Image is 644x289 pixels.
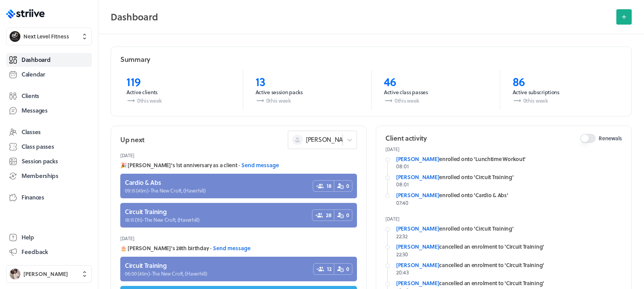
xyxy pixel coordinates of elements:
[213,244,251,252] button: Send message
[6,231,92,244] a: Help
[256,88,359,96] p: Active session packs
[327,182,331,190] span: 18
[6,104,92,118] a: Messages
[396,155,622,163] div: enrolled onto 'Lunchtime Workout'
[396,251,622,258] p: 22:30
[6,53,92,67] a: Dashboard
[22,106,48,115] span: Messages
[6,125,92,139] a: Classes
[126,75,231,88] p: 119
[120,55,150,64] h2: Summary
[210,244,211,252] span: ·
[396,155,439,163] a: [PERSON_NAME]
[6,169,92,183] a: Memberships
[513,96,616,105] p: 0 this week
[22,157,58,165] span: Session packs
[396,181,622,188] p: 08:01
[396,224,439,233] a: [PERSON_NAME]
[6,265,92,283] button: Ben Robinson[PERSON_NAME]
[239,161,240,169] span: ·
[346,182,349,190] span: 0
[22,143,54,151] span: Class passes
[396,261,439,269] a: [PERSON_NAME]
[256,96,359,105] p: 0 this week
[22,248,48,256] span: Feedback
[120,232,357,244] header: [DATE]
[396,199,622,207] p: 07:40
[22,233,34,241] span: Help
[500,70,629,110] a: 86Active subscriptions0this week
[256,75,359,88] p: 13
[126,96,231,105] p: 0 this week
[396,261,622,269] div: cancelled an enrolment to 'Circuit Training'
[396,242,439,251] a: [PERSON_NAME]
[384,88,488,96] p: Active class passes
[120,149,357,161] header: [DATE]
[23,270,68,278] span: [PERSON_NAME]
[396,233,622,240] p: 22:32
[22,128,41,136] span: Classes
[580,134,596,143] button: Renewals
[385,216,622,222] p: [DATE]
[599,135,622,142] span: Renewals
[396,173,622,181] div: enrolled onto 'Circuit Training'
[306,135,354,144] span: [PERSON_NAME]
[6,245,92,259] button: Feedback
[384,75,488,88] p: 46
[114,70,243,110] a: 119Active clients0this week
[385,133,427,143] h2: Client activity
[385,146,622,152] p: [DATE]
[22,70,45,78] span: Calendar
[346,265,349,273] span: 0
[111,9,612,25] h2: Dashboard
[22,92,39,100] span: Clients
[371,70,500,110] a: 46Active class passes0this week
[120,135,144,144] h2: Up next
[326,211,331,219] span: 28
[622,267,640,285] iframe: gist-messenger-bubble-iframe
[396,243,622,251] div: cancelled an enrolment to 'Circuit Training'
[396,269,622,276] p: 20:43
[513,88,616,96] p: Active subscriptions
[241,161,279,169] button: Send message
[384,96,488,105] p: 0 this week
[22,56,50,64] span: Dashboard
[126,88,231,96] p: Active clients
[396,191,439,199] a: [PERSON_NAME]
[513,75,616,88] p: 86
[396,225,622,233] div: enrolled onto 'Circuit Training'
[6,154,92,168] a: Session packs
[243,70,372,110] a: 13Active session packs0this week
[6,140,92,154] a: Class passes
[22,172,58,180] span: Memberships
[120,161,357,169] div: 🎉 [PERSON_NAME]'s 1st anniversary as a client
[6,28,92,45] button: Next Level FitnessNext Level Fitness
[346,211,349,219] span: 0
[10,31,20,42] img: Next Level Fitness
[22,193,44,201] span: Finances
[6,89,92,103] a: Clients
[327,265,331,273] span: 12
[396,173,439,181] a: [PERSON_NAME]
[23,33,69,40] span: Next Level Fitness
[6,68,92,81] a: Calendar
[396,279,622,287] div: cancelled an enrolment to 'Circuit Training'
[10,269,20,279] img: Ben Robinson
[396,163,622,170] p: 08:01
[6,191,92,204] a: Finances
[120,244,357,252] div: 🎂 [PERSON_NAME]'s 28th birthday
[396,279,439,287] a: [PERSON_NAME]
[396,191,622,199] div: enrolled onto 'Cardio & Abs'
